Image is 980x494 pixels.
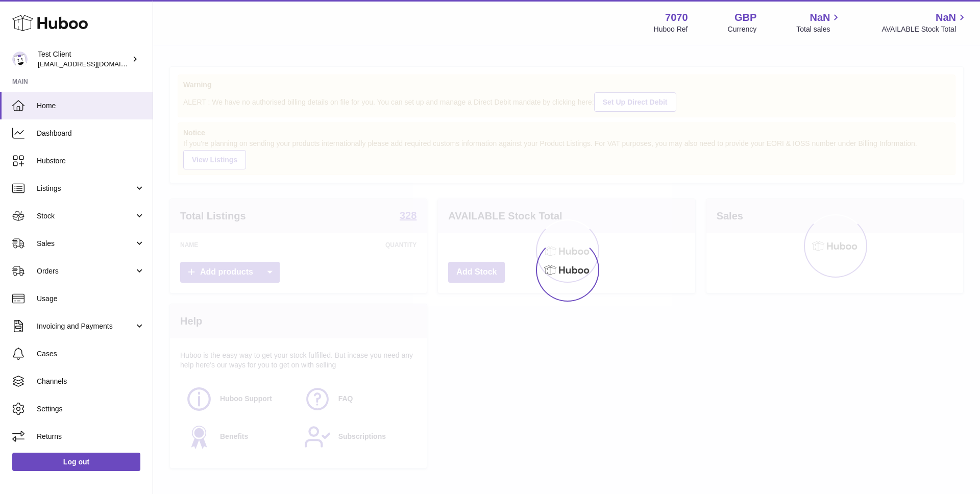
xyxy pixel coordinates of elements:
span: Usage [37,294,145,304]
div: Currency [728,24,757,34]
span: Home [37,101,145,111]
a: Log out [12,453,140,471]
span: Hubstore [37,156,145,166]
span: NaN [936,11,956,24]
span: NaN [810,11,830,24]
a: NaN AVAILABLE Stock Total [881,11,968,34]
strong: 7070 [665,11,688,24]
span: Returns [37,432,145,441]
span: Stock [37,211,134,221]
a: NaN Total sales [796,11,842,34]
span: Cases [37,349,145,359]
span: Settings [37,404,145,414]
strong: GBP [734,11,756,24]
span: AVAILABLE Stock Total [881,24,968,34]
div: Test Client [38,50,130,69]
img: QATestClientTwo@hubboo.co.uk [12,52,28,67]
span: Listings [37,184,134,193]
span: Orders [37,266,134,276]
span: Invoicing and Payments [37,322,134,331]
span: Channels [37,377,145,386]
span: Total sales [796,24,842,34]
div: Huboo Ref [654,24,688,34]
span: Sales [37,239,134,249]
span: Dashboard [37,129,145,138]
span: [EMAIL_ADDRESS][DOMAIN_NAME] [38,60,150,68]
